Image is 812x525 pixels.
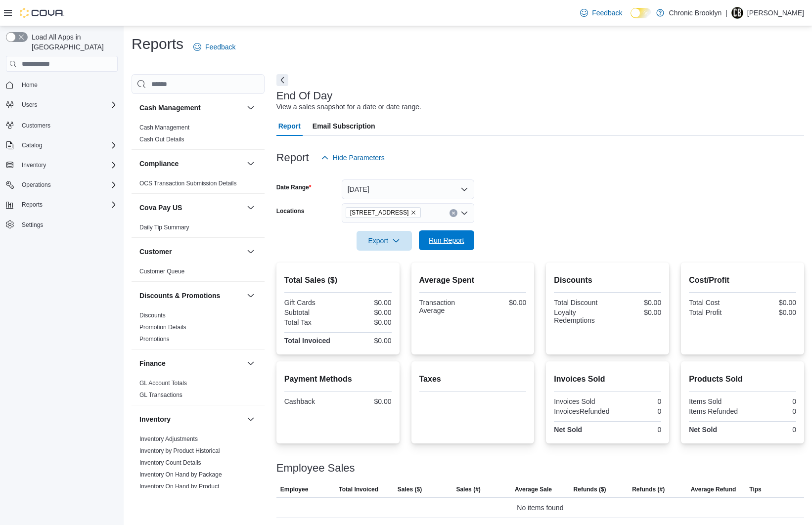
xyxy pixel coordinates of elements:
p: | [725,7,727,19]
span: Load All Apps in [GEOGRAPHIC_DATA] [28,32,118,52]
h1: Reports [132,34,183,54]
button: Users [2,98,122,112]
div: $0.00 [340,397,391,405]
div: Cova Pay US [132,221,265,237]
button: Compliance [245,158,257,170]
button: Home [2,78,122,92]
a: Discounts [139,312,166,319]
button: Operations [18,179,55,191]
div: 0 [610,426,661,434]
span: No items found [517,502,563,514]
button: Discounts & Promotions [139,291,243,301]
button: Remove 483 3rd Ave from selection in this group [410,210,416,216]
span: Export [362,231,406,251]
a: Feedback [576,3,626,23]
button: Cash Management [139,103,243,113]
div: Subtotal [284,308,336,316]
button: Compliance [139,159,243,169]
button: Clear input [450,209,457,217]
span: Customer Queue [139,267,184,275]
button: Finance [139,358,243,368]
div: $0.00 [340,308,391,316]
span: Operations [22,181,51,189]
input: Dark Mode [631,8,651,18]
div: 0 [745,426,796,434]
div: Total Cost [689,299,740,306]
span: 483 3rd Ave [346,207,421,218]
button: Catalog [18,139,46,151]
div: Customer [132,265,265,281]
button: Discounts & Promotions [245,290,257,302]
button: Inventory [139,414,243,424]
span: Users [22,101,37,109]
h2: Products Sold [689,373,796,385]
div: $0.00 [475,299,526,306]
strong: Net Sold [689,426,717,434]
div: View a sales snapshot for a date or date range. [276,102,421,112]
h2: Discounts [554,274,661,286]
a: Promotions [139,336,170,343]
div: Total Discount [554,299,605,306]
h3: Report [276,152,309,164]
button: Inventory [18,159,50,171]
div: Invoices Sold [554,397,605,405]
div: Gift Cards [284,299,336,306]
span: Sales (#) [456,485,480,493]
button: Inventory [245,413,257,425]
div: Finance [132,377,265,405]
button: Reports [2,198,122,212]
span: Inventory Adjustments [139,435,198,443]
span: Daily Tip Summary [139,223,189,231]
button: Export [357,231,412,251]
span: Feedback [592,8,622,18]
h3: End Of Day [276,90,333,102]
span: Cash Management [139,124,189,131]
button: Customers [2,118,122,132]
span: Tips [749,485,761,493]
h3: Customer [139,247,172,257]
h3: Compliance [139,159,179,169]
a: OCS Transaction Submission Details [139,180,237,187]
div: Cash Management [132,122,265,149]
span: Inventory by Product Historical [139,447,220,455]
span: Dark Mode [631,18,631,19]
span: Promotion Details [139,323,186,331]
span: Email Subscription [313,116,375,136]
button: Customer [245,246,257,258]
button: Operations [2,178,122,192]
span: Home [22,81,38,89]
p: Chronic Brooklyn [669,7,722,19]
a: Cash Out Details [139,136,184,143]
button: Customer [139,247,243,257]
div: 0 [610,397,661,405]
h3: Discounts & Promotions [139,291,220,301]
span: GL Transactions [139,391,182,399]
label: Date Range [276,183,312,191]
p: [PERSON_NAME] [747,7,804,19]
button: Hide Parameters [317,148,389,168]
span: Operations [18,179,118,191]
button: Inventory [2,158,122,172]
div: $0.00 [340,318,391,326]
a: Inventory by Product Historical [139,447,220,454]
span: [STREET_ADDRESS] [350,208,409,218]
h3: Inventory [139,414,171,424]
span: Cash Out Details [139,135,184,143]
h2: Total Sales ($) [284,274,392,286]
button: [DATE] [342,179,474,199]
span: Inventory On Hand by Product [139,482,219,490]
h2: Cost/Profit [689,274,796,286]
button: Finance [245,357,257,369]
a: Customer Queue [139,268,184,275]
button: Cova Pay US [139,203,243,213]
span: Refunds ($) [574,485,606,493]
div: $0.00 [340,299,391,306]
strong: Total Invoiced [284,337,330,345]
span: Users [18,99,118,111]
h3: Cash Management [139,103,201,113]
span: Customers [18,119,118,131]
img: Cova [20,8,64,18]
div: Loyalty Redemptions [554,308,605,324]
a: Inventory Adjustments [139,436,198,442]
button: Catalog [2,138,122,152]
